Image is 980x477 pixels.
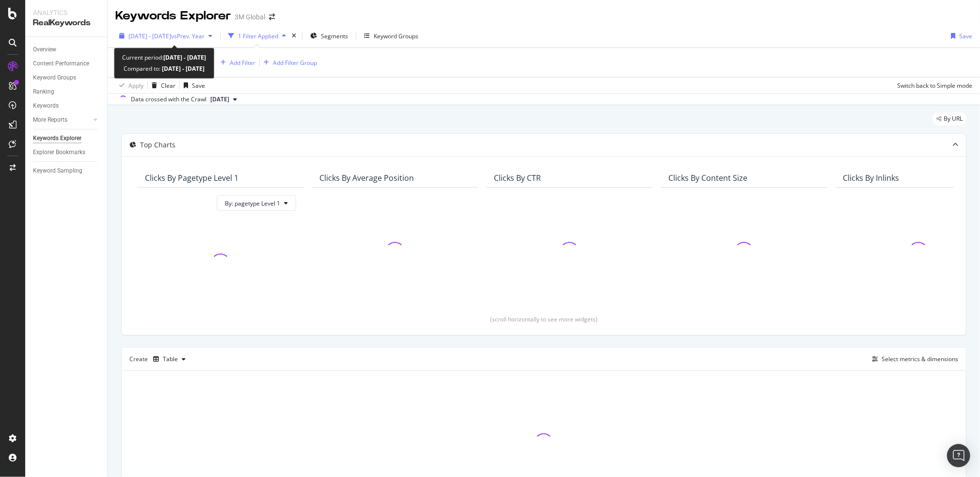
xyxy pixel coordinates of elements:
[321,32,348,40] span: Segments
[33,147,100,158] a: Explorer Bookmarks
[192,81,205,90] div: Save
[947,28,972,44] button: Save
[206,94,241,105] button: [DATE]
[129,351,190,367] div: Create
[148,78,175,93] button: Clear
[33,45,56,55] div: Overview
[668,173,747,183] div: Clicks By Content Size
[319,173,414,183] div: Clicks By Average Position
[160,64,205,73] b: [DATE] - [DATE]
[33,59,89,69] div: Content Performance
[115,8,231,24] div: Keywords Explorer
[33,87,100,97] a: Ranking
[115,28,216,44] button: [DATE] - [DATE]vsPrev. Year
[897,81,972,90] div: Switch back to Simple mode
[133,315,954,323] div: (scroll horizontally to see more widgets)
[33,59,100,69] a: Content Performance
[115,78,143,93] button: Apply
[33,101,100,111] a: Keywords
[217,57,255,68] button: Add Filter
[882,355,958,363] div: Select metrics & dimensions
[163,53,206,62] b: [DATE] - [DATE]
[33,147,85,158] div: Explorer Bookmarks
[145,173,238,183] div: Clicks By pagetype Level 1
[238,32,278,40] div: 1 Filter Applied
[269,14,275,20] div: arrow-right-arrow-left
[260,57,317,68] button: Add Filter Group
[33,17,99,29] div: RealKeywords
[33,166,100,176] a: Keyword Sampling
[131,95,206,104] div: Data crossed with the Crawl
[33,73,100,83] a: Keyword Groups
[306,28,352,44] button: Segments
[959,32,972,40] div: Save
[124,63,205,74] div: Compared to:
[225,199,280,207] span: By: pagetype Level 1
[944,116,963,122] span: By URL
[843,173,899,183] div: Clicks By Inlinks
[235,12,265,22] div: 3M Global
[33,133,100,143] a: Keywords Explorer
[33,45,100,55] a: Overview
[180,78,205,93] button: Save
[122,52,206,63] div: Current period:
[128,81,143,90] div: Apply
[171,32,205,40] span: vs Prev. Year
[140,140,175,150] div: Top Charts
[217,195,296,211] button: By: pagetype Level 1
[33,133,81,143] div: Keywords Explorer
[33,115,67,125] div: More Reports
[868,353,958,365] button: Select metrics & dimensions
[210,95,229,104] span: 2024 Jul. 21st
[33,73,76,83] div: Keyword Groups
[374,32,418,40] div: Keyword Groups
[273,59,317,67] div: Add Filter Group
[128,32,171,40] span: [DATE] - [DATE]
[161,81,175,90] div: Clear
[893,78,972,93] button: Switch back to Simple mode
[360,28,422,44] button: Keyword Groups
[33,87,54,97] div: Ranking
[33,115,91,125] a: More Reports
[230,59,255,67] div: Add Filter
[149,351,190,367] button: Table
[33,166,82,176] div: Keyword Sampling
[494,173,541,183] div: Clicks By CTR
[290,31,298,41] div: times
[224,28,290,44] button: 1 Filter Applied
[33,101,59,111] div: Keywords
[33,8,99,17] div: Analytics
[947,444,970,467] div: Open Intercom Messenger
[163,356,178,362] div: Table
[933,112,966,126] div: legacy label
